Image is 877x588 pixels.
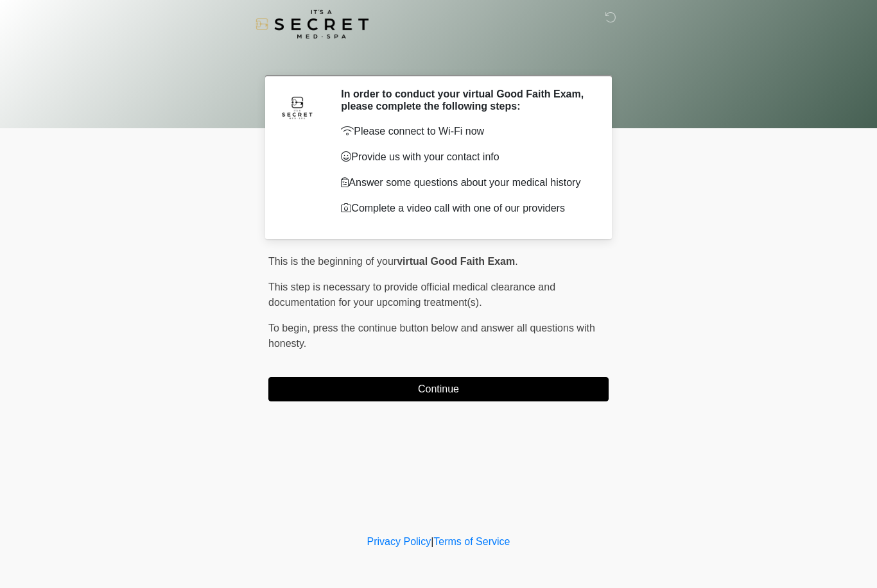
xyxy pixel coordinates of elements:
[278,88,317,126] img: Agent Avatar
[256,10,369,38] img: It's A Secret Med Spa Logo
[341,149,589,165] p: Provide us with your contact info
[259,46,618,70] h1: ‎ ‎
[341,88,589,112] h2: In order to conduct your virtual Good Faith Exam, please complete the following steps:
[341,201,589,216] p: Complete a video call with one of our providers
[268,377,609,401] button: Continue
[268,323,313,333] span: To begin,
[268,323,595,349] span: press the continue button below and answer all questions with honesty.
[515,256,517,267] span: .
[341,124,589,139] p: Please connect to Wi-Fi now
[268,256,397,267] span: This is the beginning of your
[431,536,433,547] a: |
[367,536,431,547] a: Privacy Policy
[268,281,555,308] span: This step is necessary to provide official medical clearance and documentation for your upcoming ...
[397,256,515,267] strong: virtual Good Faith Exam
[433,536,510,547] a: Terms of Service
[341,175,589,190] p: Answer some questions about your medical history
